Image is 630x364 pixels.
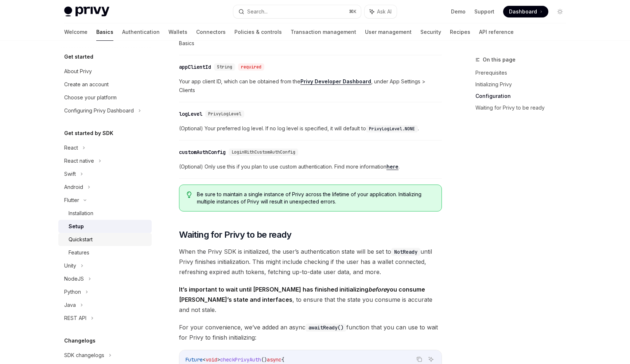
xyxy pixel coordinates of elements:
[426,355,436,364] button: Ask AI
[58,233,152,246] a: Quickstart
[365,23,412,41] a: User management
[64,314,86,323] div: REST API
[179,246,442,277] span: When the Privy SDK is initialized, the user’s authentication state will be set to until Privy fin...
[64,52,93,61] h5: Get started
[64,67,92,76] div: About Privy
[58,65,152,78] a: About Privy
[64,143,78,152] div: React
[554,6,566,17] button: Toggle dark mode
[179,63,211,71] div: appClientId
[64,196,79,205] div: Flutter
[64,93,117,102] div: Choose your platform
[64,183,83,191] div: Android
[391,248,420,256] code: NotReady
[64,288,81,296] div: Python
[58,246,152,259] a: Features
[349,9,357,15] span: ⌘ K
[420,23,441,41] a: Security
[475,67,572,79] a: Prerequisites
[366,125,418,132] code: PrivyLogLevel.NONE
[475,102,572,114] a: Waiting for Privy to be ready
[451,8,466,15] a: Demo
[64,274,84,283] div: NodeJS
[300,78,371,84] strong: Privy Developer Dashboard
[300,78,371,85] a: Privy Developer Dashboard
[196,23,226,41] a: Connectors
[69,248,89,257] div: Features
[69,222,84,231] div: Setup
[179,124,442,133] span: (Optional) Your preferred log level. If no log level is specified, it will default to .
[168,23,187,41] a: Wallets
[96,23,113,41] a: Basics
[179,286,425,303] strong: It’s important to wait until [PERSON_NAME] has finished initializing you consume [PERSON_NAME]’s ...
[261,356,267,363] span: ()
[64,351,104,360] div: SDK changelogs
[64,129,113,138] h5: Get started by SDK
[475,90,572,102] a: Configuration
[179,77,442,95] span: Your app client ID, which can be obtained from the , under App Settings > Clients
[187,191,192,198] svg: Tip
[233,5,361,18] button: Search...⌘K
[306,324,346,332] code: awaitReady()
[368,286,386,293] em: before
[58,220,152,233] a: Setup
[291,23,356,41] a: Transaction management
[64,23,87,41] a: Welcome
[69,209,93,218] div: Installation
[474,8,494,15] a: Support
[281,356,284,363] span: {
[450,23,470,41] a: Recipes
[179,162,442,171] span: (Optional) Only use this if you plan to use custom authentication. Find more information .
[509,8,537,15] span: Dashboard
[58,207,152,220] a: Installation
[483,55,516,64] span: On this page
[232,149,295,155] span: LoginWithCustomAuthConfig
[64,170,76,178] div: Swift
[197,191,434,205] span: Be sure to maintain a single instance of Privy across the lifetime of your application. Initializ...
[208,111,241,117] span: PrivyLogLevel
[179,110,202,118] div: logLevel
[386,163,398,170] a: here
[206,356,217,363] span: void
[377,8,392,15] span: Ask AI
[64,336,96,345] h5: Changelogs
[247,7,268,16] div: Search...
[122,23,160,41] a: Authentication
[217,356,220,363] span: >
[58,78,152,91] a: Create an account
[267,356,281,363] span: async
[415,355,424,364] button: Copy the contents from the code block
[179,322,442,343] span: For your convenience, we’ve added an async function that you can use to wait for Privy to finish ...
[179,149,226,156] div: customAuthConfig
[220,356,261,363] span: checkPrivyAuth
[503,6,548,17] a: Dashboard
[238,63,264,71] div: required
[69,235,93,244] div: Quickstart
[234,23,282,41] a: Policies & controls
[64,106,134,115] div: Configuring Privy Dashboard
[479,23,514,41] a: API reference
[179,284,442,315] span: , to ensure that the state you consume is accurate and not stale.
[203,356,206,363] span: <
[217,64,232,70] span: String
[185,356,203,363] span: Future
[64,261,76,270] div: Unity
[58,91,152,104] a: Choose your platform
[475,79,572,90] a: Initializing Privy
[64,80,109,89] div: Create an account
[64,157,94,165] div: React native
[365,5,397,18] button: Ask AI
[64,301,76,309] div: Java
[64,7,109,17] img: light logo
[179,229,292,241] span: Waiting for Privy to be ready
